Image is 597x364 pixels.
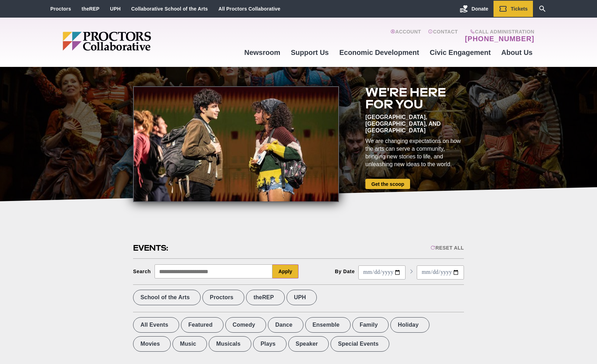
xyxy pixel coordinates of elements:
[181,317,224,333] label: Featured
[82,6,100,12] a: theREP
[365,86,464,110] h2: We're here for you
[110,6,121,12] a: UPH
[288,336,329,352] label: Speaker
[365,114,464,134] div: [GEOGRAPHIC_DATA], [GEOGRAPHIC_DATA], and [GEOGRAPHIC_DATA]
[428,29,458,43] a: Contact
[133,336,171,352] label: Movies
[202,290,244,305] label: Proctors
[463,29,534,34] span: Call Administration
[133,317,179,333] label: All Events
[425,43,496,62] a: Civic Engagement
[390,29,421,43] a: Account
[472,6,488,12] span: Donate
[268,317,303,333] label: Dance
[225,317,266,333] label: Comedy
[287,290,317,305] label: UPH
[172,336,207,352] label: Music
[454,1,494,17] a: Donate
[131,6,208,12] a: Collaborative School of the Arts
[272,264,298,278] button: Apply
[352,317,389,333] label: Family
[496,43,538,62] a: About Us
[533,1,552,17] a: Search
[331,336,389,352] label: Special Events
[246,290,285,305] label: theREP
[253,336,287,352] label: Plays
[365,179,410,189] a: Get the scoop
[305,317,351,333] label: Ensemble
[50,6,71,12] a: Proctors
[133,243,169,253] h2: Events:
[465,34,534,43] a: [PHONE_NUMBER]
[365,137,464,168] div: We are changing expectations on how the arts can serve a community, bringing new stories to life,...
[209,336,251,352] label: Musicals
[133,269,151,274] div: Search
[390,317,429,333] label: Holiday
[494,1,533,17] a: Tickets
[239,43,285,62] a: Newsroom
[285,43,334,62] a: Support Us
[511,6,528,12] span: Tickets
[63,32,205,51] img: Proctors logo
[431,245,464,251] div: Reset All
[335,269,355,274] div: By Date
[133,290,201,305] label: School of the Arts
[218,6,280,12] a: All Proctors Collaborative
[334,43,425,62] a: Economic Development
